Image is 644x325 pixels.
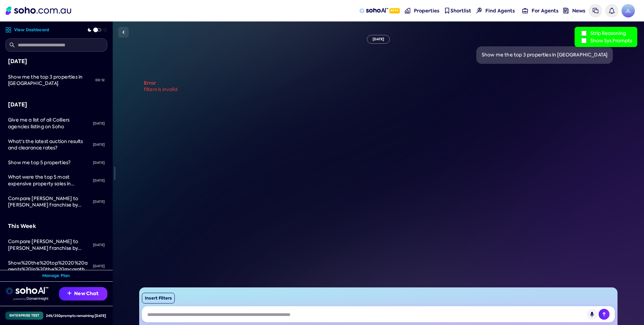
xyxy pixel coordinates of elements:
span: What were the top 5 most expensive property sales in [GEOGRAPHIC_DATA] in the last 6 months [8,174,86,200]
a: Avatar of Jonathan Lui [622,4,635,17]
img: sohoAI logo [359,8,388,13]
div: 00:12 [93,73,107,88]
span: Compare [PERSON_NAME] to [PERSON_NAME] franchise by total sold, total $ sold, total # agents, ave... [8,195,82,221]
img: Recommendation icon [67,291,71,295]
img: shortlist-nav icon [444,8,450,13]
img: bell icon [609,8,614,13]
a: Give me a list of all Colliers agencies listing on Soho [5,113,90,134]
span: Show me top 5 properties? [8,159,70,166]
div: This Week [8,222,105,231]
button: Insert Filters [142,293,175,304]
div: Show me the top 3 properties in Sydney [8,74,93,87]
div: [DATE] [90,194,107,209]
span: JL [622,4,635,17]
div: What's the latest auction results and clearance rates? [8,138,90,151]
span: Give me a list of all Colliers agencies listing on Soho [8,117,69,130]
span: What's the latest auction results and clearance rates? [8,138,83,151]
a: What were the top 5 most expensive property sales in [GEOGRAPHIC_DATA] in the last 6 months [5,170,90,191]
div: [DATE] [367,35,390,44]
img: sohoai logo [5,287,48,295]
div: Enterprise Test [5,312,43,320]
div: Show%20the%20top%2020%20agents%20in%20the%20mcgrath%20franchise%20by%20total%20sold%20properties%... [8,260,90,273]
img: Send icon [599,309,609,320]
div: [DATE] [8,100,105,109]
input: Show Sys Prompts [581,38,587,43]
a: Compare [PERSON_NAME] to [PERSON_NAME] franchise by total sold, total $ sold, total # agents, ave... [5,191,90,213]
a: View Dashboard [5,27,49,33]
a: Messages [589,4,602,17]
span: News [572,7,585,14]
a: Compare [PERSON_NAME] to [PERSON_NAME] franchise by total sold, total $ sold, total # agents, ave... [5,234,90,256]
a: Show%20the%20top%2020%20agents%20in%20the%20mcgrath%20franchise%20by%20total%20sold%20properties%... [5,256,90,277]
div: [DATE] [8,57,105,66]
button: New Chat [59,287,107,300]
div: [DATE] [90,259,107,274]
div: Give me a list of all Colliers agencies listing on Soho [8,117,90,130]
label: Show Sys Prompts [580,37,632,44]
span: Show%20the%20top%2020%20agents%20in%20the%20mcgrath%20franchise%20by%20total%20sold%20properties%... [8,260,89,299]
span: Shortlist [450,7,471,14]
div: [DATE] [90,116,107,131]
img: messages icon [593,8,598,13]
img: Find agents icon [476,8,482,13]
a: What's the latest auction results and clearance rates? [5,134,90,155]
div: [DATE] [90,238,107,252]
div: 249 / 250 prompts remaining [DATE] [46,313,106,318]
span: Find Agents [485,7,515,14]
div: filters is invalid [144,86,613,93]
div: What were the top 5 most expensive property sales in point cook in the last 6 months [8,174,90,187]
div: [DATE] [90,155,107,170]
button: Record Audio [587,309,597,320]
div: Error [144,80,613,87]
span: Properties [414,7,439,14]
a: Notifications [605,4,619,17]
img: Data provided by Domain Insight [13,297,48,300]
span: Show me the top 3 properties in [GEOGRAPHIC_DATA] [8,74,83,87]
label: Strip Reasoning [580,30,632,37]
span: Compare [PERSON_NAME] to [PERSON_NAME] franchise by total sold, total $ sold, total # agents, ave... [8,238,82,264]
button: Send [599,309,609,320]
img: news-nav icon [563,8,569,13]
div: [DATE] [90,173,107,188]
a: Manage Plan [42,273,70,279]
div: Show me top 5 properties? [8,159,90,166]
input: Strip Reasoning [581,31,587,36]
img: for-agents-nav icon [522,8,528,13]
img: Sidebar toggle icon [119,28,127,36]
div: Compare Ray White to McGrath franchise by total sold, total $ sold, total # agents, average Sold $ [8,195,90,208]
a: Show me top 5 properties? [5,155,90,170]
img: properties-nav icon [405,8,411,13]
img: Soho Logo [6,7,71,15]
span: Beta [389,8,400,13]
div: Compare Ray White to McGrath franchise by total sold, total $ sold, total # agents, average Sold $ [8,238,90,251]
div: [DATE] [90,137,107,152]
span: For Agents [532,7,558,14]
div: Show me the top 3 properties in [GEOGRAPHIC_DATA] [482,52,607,58]
a: Show me the top 3 properties in [GEOGRAPHIC_DATA] [5,70,93,91]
